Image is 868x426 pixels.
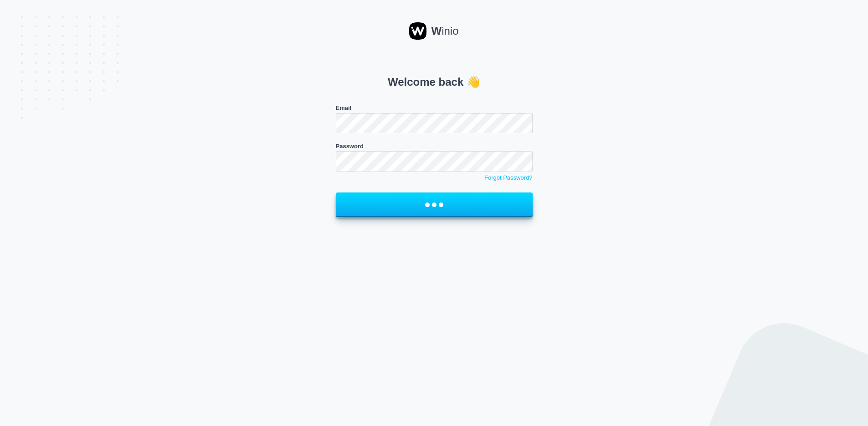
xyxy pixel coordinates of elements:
[336,104,352,111] label: Email
[336,173,533,182] a: Forgot Password?
[709,323,868,426] img: dots
[409,22,458,40] a: Winio
[431,25,442,37] strong: W
[21,16,118,119] img: dots
[409,22,426,40] img: winio-logo-2.svg
[336,74,533,90] p: Welcome back 👋
[336,143,364,150] label: Password
[431,23,458,39] span: inio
